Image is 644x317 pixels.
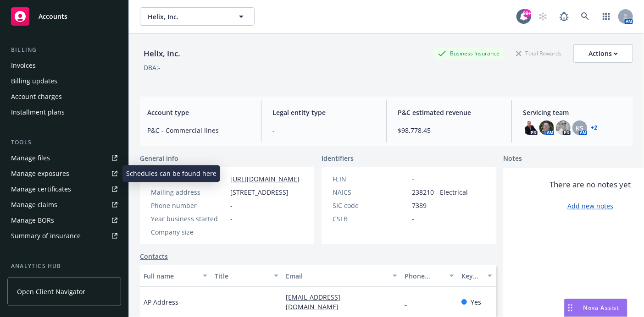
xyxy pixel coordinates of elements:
div: Full name [144,271,197,281]
button: Phone number [401,265,458,287]
div: Company size [151,227,227,237]
div: Installment plans [11,105,65,120]
div: Helix, Inc. [140,48,184,60]
span: KS [576,123,584,133]
div: Summary of insurance [11,229,81,243]
img: photo [523,120,538,135]
div: Email [286,271,387,281]
span: Nova Assist [583,304,620,312]
a: Report a Bug [555,7,573,26]
span: - [412,214,414,224]
div: Phone number [151,201,227,210]
span: AP Address [144,297,178,307]
img: photo [539,120,554,135]
span: Servicing team [523,108,626,117]
button: Key contact [458,265,496,287]
span: Yes [471,297,481,307]
div: 99+ [523,9,531,17]
button: Email [282,265,401,287]
div: Manage certificates [11,182,71,197]
span: P&C - Commercial lines [147,126,250,135]
div: Title [215,271,268,281]
a: Manage certificates [7,182,121,197]
span: - [230,201,233,210]
div: Phone number [405,271,444,281]
div: Key contact [461,271,482,281]
span: - [412,174,414,184]
a: Manage exposures [7,166,121,181]
div: Manage BORs [11,213,54,228]
span: Legal entity type [272,108,375,117]
span: 7389 [412,201,427,210]
span: Identifiers [322,153,354,163]
a: Manage files [7,151,121,165]
span: - [272,126,375,135]
span: 238210 - Electrical [412,187,468,197]
span: Open Client Navigator [17,287,85,296]
a: Accounts [7,4,121,29]
span: Accounts [39,13,67,20]
div: Total Rewards [511,48,566,59]
a: [URL][DOMAIN_NAME] [230,175,300,183]
button: Helix, Inc. [140,7,255,26]
span: Helix, Inc. [148,12,227,22]
button: Nova Assist [564,299,627,317]
div: Billing updates [11,74,57,88]
a: Manage claims [7,197,121,212]
div: Invoices [11,58,36,73]
a: Switch app [597,7,616,26]
span: General info [140,153,178,163]
span: There are no notes yet [550,179,631,190]
a: Manage BORs [7,213,121,228]
div: Manage exposures [11,166,69,181]
div: Analytics hub [7,262,121,271]
div: NAICS [333,187,408,197]
span: Account type [147,108,250,117]
a: - [405,298,414,306]
span: - [230,227,233,237]
span: $98,778.45 [398,126,500,135]
img: photo [556,120,571,135]
div: Tools [7,138,121,147]
button: Title [211,265,282,287]
span: - [215,297,217,307]
a: Add new notes [567,201,613,211]
div: FEIN [333,174,408,184]
div: CSLB [333,214,408,224]
span: Notes [503,153,522,164]
div: Year business started [151,214,227,224]
div: DBA: - [144,63,161,72]
a: Start snowing [534,7,552,26]
a: Invoices [7,58,121,73]
button: Full name [140,265,211,287]
div: Billing [7,45,121,55]
a: Billing updates [7,74,121,88]
div: Drag to move [565,299,576,317]
a: Installment plans [7,105,121,120]
div: Manage files [11,151,50,165]
div: Account charges [11,89,62,104]
a: Account charges [7,89,121,104]
button: Actions [573,44,633,63]
div: Manage claims [11,197,57,212]
a: +2 [591,125,597,131]
div: Actions [588,45,618,62]
a: Search [576,7,594,26]
span: [STREET_ADDRESS] [230,187,289,197]
a: Summary of insurance [7,229,121,243]
span: P&C estimated revenue [398,108,500,117]
a: [EMAIL_ADDRESS][DOMAIN_NAME] [286,293,346,311]
span: - [230,214,233,224]
div: Mailing address [151,187,227,197]
div: SIC code [333,201,408,210]
div: Business Insurance [433,48,504,59]
a: Contacts [140,251,168,261]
